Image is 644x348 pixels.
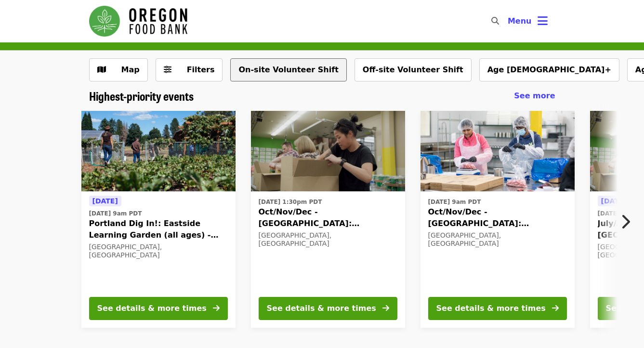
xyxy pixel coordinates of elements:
span: [DATE] [92,197,118,205]
i: map icon [97,65,106,74]
input: Search [505,10,513,33]
button: Show map view [89,58,148,81]
div: [GEOGRAPHIC_DATA], [GEOGRAPHIC_DATA] [89,243,228,259]
i: chevron-right icon [620,213,630,231]
button: Filters (0 selected) [156,58,223,81]
div: Highest-priority events [81,89,563,103]
a: Highest-priority events [89,89,194,103]
button: Off-site Volunteer Shift [355,58,472,81]
button: Next item [612,208,644,235]
button: See details & more times [89,297,228,320]
i: sliders-h icon [164,65,171,74]
time: [DATE] 9am PDT [428,198,481,206]
img: Portland Dig In!: Eastside Learning Garden (all ages) - Aug/Sept/Oct organized by Oregon Food Bank [81,111,236,192]
span: Oct/Nov/Dec - [GEOGRAPHIC_DATA]: Repack/Sort (age [DEMOGRAPHIC_DATA]+) [259,206,397,229]
i: bars icon [538,14,548,28]
div: See details & more times [97,303,207,314]
span: Highest-priority events [89,87,194,104]
a: See details for "Portland Dig In!: Eastside Learning Garden (all ages) - Aug/Sept/Oct" [81,111,236,328]
button: See details & more times [259,297,397,320]
span: Menu [508,16,532,26]
a: See details for "Oct/Nov/Dec - Portland: Repack/Sort (age 8+)" [251,111,405,328]
i: arrow-right icon [213,304,220,313]
time: [DATE] 1:30pm PDT [259,198,322,206]
div: See details & more times [436,303,546,314]
i: arrow-right icon [552,304,559,313]
span: Portland Dig In!: Eastside Learning Garden (all ages) - Aug/Sept/Oct [89,218,228,241]
i: search icon [491,16,499,26]
span: Map [121,65,140,74]
div: [GEOGRAPHIC_DATA], [GEOGRAPHIC_DATA] [428,231,567,248]
img: Oct/Nov/Dec - Portland: Repack/Sort (age 8+) organized by Oregon Food Bank [251,111,405,192]
time: [DATE] 9am PDT [89,209,142,218]
div: [GEOGRAPHIC_DATA], [GEOGRAPHIC_DATA] [259,231,397,248]
span: Filters [187,65,215,74]
a: See details for "Oct/Nov/Dec - Beaverton: Repack/Sort (age 10+)" [421,111,575,328]
button: See details & more times [428,297,567,320]
img: Oregon Food Bank - Home [89,6,187,37]
i: arrow-right icon [382,304,389,313]
button: Toggle account menu [500,10,555,33]
div: See details & more times [267,303,376,314]
img: Oct/Nov/Dec - Beaverton: Repack/Sort (age 10+) organized by Oregon Food Bank [421,111,575,192]
button: On-site Volunteer Shift [230,58,346,81]
span: Oct/Nov/Dec - [GEOGRAPHIC_DATA]: Repack/Sort (age [DEMOGRAPHIC_DATA]+) [428,206,567,229]
a: See more [514,90,555,102]
button: Age [DEMOGRAPHIC_DATA]+ [479,58,619,81]
span: See more [514,91,555,100]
